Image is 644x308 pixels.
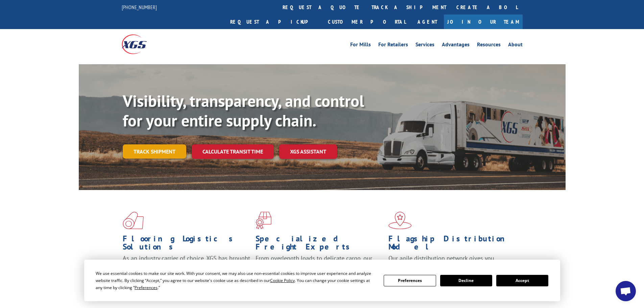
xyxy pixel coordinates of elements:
button: Preferences [384,275,436,286]
a: Customer Portal [323,15,411,29]
b: Visibility, transparency, and control for your entire supply chain. [123,90,364,131]
img: xgs-icon-focused-on-flooring-red [256,212,271,229]
span: As an industry carrier of choice, XGS has brought innovation and dedication to flooring logistics... [123,254,250,278]
a: Services [415,42,434,49]
img: xgs-icon-total-supply-chain-intelligence-red [123,212,144,229]
div: Cookie Consent Prompt [84,260,560,301]
h1: Specialized Freight Experts [256,235,383,254]
img: xgs-icon-flagship-distribution-model-red [388,212,412,229]
a: Resources [477,42,501,49]
span: Preferences [135,285,158,290]
a: Calculate transit time [192,144,274,159]
h1: Flagship Distribution Model [388,235,516,254]
h1: Flooring Logistics Solutions [123,235,251,254]
a: Request a pickup [225,15,323,29]
div: Open chat [616,281,636,301]
p: From overlength loads to delicate cargo, our experienced staff knows the best way to move your fr... [256,254,383,284]
span: Cookie Policy [270,278,295,283]
a: [PHONE_NUMBER] [122,4,157,10]
a: Advantages [442,42,470,49]
a: Join Our Team [444,15,523,29]
a: For Retailers [378,42,408,49]
button: Decline [440,275,492,286]
a: Agent [411,15,444,29]
a: For Mills [350,42,371,49]
span: Our agile distribution network gives you nationwide inventory management on demand. [388,254,513,270]
a: About [508,42,523,49]
a: Track shipment [123,144,186,159]
div: We use essential cookies to make our site work. With your consent, we may also use non-essential ... [96,270,376,291]
a: XGS ASSISTANT [279,144,337,159]
button: Accept [496,275,548,286]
